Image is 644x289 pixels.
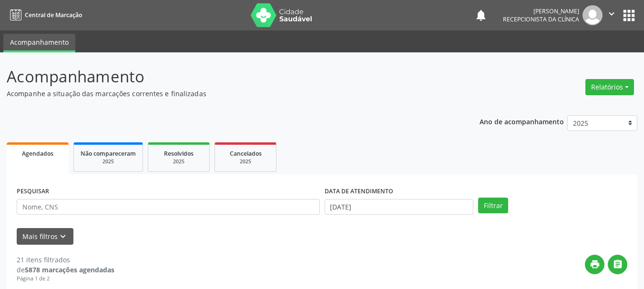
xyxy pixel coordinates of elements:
strong: 5878 marcações agendadas [25,265,114,274]
span: Central de Marcação [25,11,82,19]
i: keyboard_arrow_down [58,231,68,242]
button:  [603,5,621,25]
button: print [585,255,604,274]
i:  [606,9,617,19]
div: 21 itens filtrados [17,255,114,265]
p: Ano de acompanhamento [480,115,564,127]
span: Agendados [22,149,53,158]
button: Mais filtroskeyboard_arrow_down [17,228,73,245]
div: [PERSON_NAME] [503,7,579,15]
i:  [613,259,623,269]
input: Nome, CNS [17,199,320,215]
i: print [590,259,600,269]
button: apps [621,7,637,24]
span: Resolvidos [164,149,194,158]
input: Selecione um intervalo [325,199,474,215]
button: Relatórios [585,79,634,95]
div: 2025 [222,158,269,165]
button: Filtrar [478,198,508,214]
span: Não compareceram [81,149,136,158]
div: 2025 [81,158,136,165]
img: img [583,5,603,25]
p: Acompanhamento [7,65,448,89]
a: Central de Marcação [7,7,82,23]
div: de [17,265,114,275]
span: Cancelados [230,149,262,158]
p: Acompanhe a situação das marcações correntes e finalizadas [7,89,448,99]
span: Recepcionista da clínica [503,15,579,23]
button:  [608,255,627,274]
button: notifications [474,9,488,22]
label: DATA DE ATENDIMENTO [325,184,393,199]
div: 2025 [155,158,203,165]
div: Página 1 de 2 [17,275,114,283]
a: Acompanhamento [3,34,75,52]
label: PESQUISAR [17,184,49,199]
